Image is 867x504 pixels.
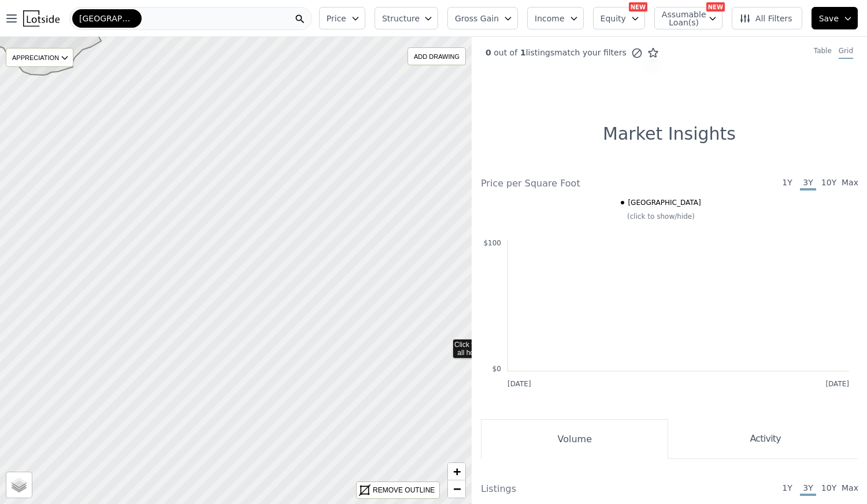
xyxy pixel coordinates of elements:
span: Equity [601,13,626,24]
div: ADD DRAWING [408,48,465,65]
span: match your filters [554,47,627,58]
span: 0 [486,48,491,57]
div: Listings [481,482,669,496]
button: Activity [668,419,858,459]
img: Lotside [23,10,60,27]
span: All Filters [739,13,792,24]
div: NEW [706,2,725,12]
span: [GEOGRAPHIC_DATA] [79,13,135,24]
span: Max [842,482,858,496]
div: APPRECIATION [6,48,73,67]
span: 10Y [821,482,837,496]
span: 1 [517,48,526,57]
button: Price [319,7,365,29]
span: Price [327,13,346,24]
span: Max [842,177,858,191]
button: Volume [481,419,668,459]
div: REMOVE OUTLINE [373,485,435,495]
a: Zoom in [448,463,465,480]
span: 1Y [779,177,795,191]
text: $100 [483,239,501,247]
span: 3Y [800,482,816,496]
text: $0 [492,365,501,373]
div: out of listings [472,47,659,59]
a: Layers [6,472,32,498]
span: Assumable Loan(s) [662,10,699,27]
span: − [453,481,461,496]
span: 3Y [800,177,816,191]
span: Income [535,13,565,24]
button: Structure [375,7,438,29]
div: Table [814,46,832,59]
div: NEW [629,2,647,12]
button: Assumable Loan(s) [654,7,722,29]
a: Zoom out [448,480,465,498]
button: Save [812,7,858,29]
div: Price per Square Foot [481,177,669,191]
text: [DATE] [507,380,531,388]
button: Gross Gain [447,7,518,29]
span: Gross Gain [455,13,499,24]
h1: Market Insights [603,124,736,144]
button: All Filters [732,7,802,29]
span: [GEOGRAPHIC_DATA] [628,198,701,207]
span: Structure [382,13,419,24]
div: (click to show/hide) [473,212,849,221]
span: 10Y [821,177,837,191]
button: Equity [593,7,645,29]
div: Grid [839,46,853,59]
span: + [453,464,461,479]
text: [DATE] [825,380,849,388]
button: Income [527,7,584,29]
span: 1Y [779,482,795,496]
span: Save [819,13,839,24]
